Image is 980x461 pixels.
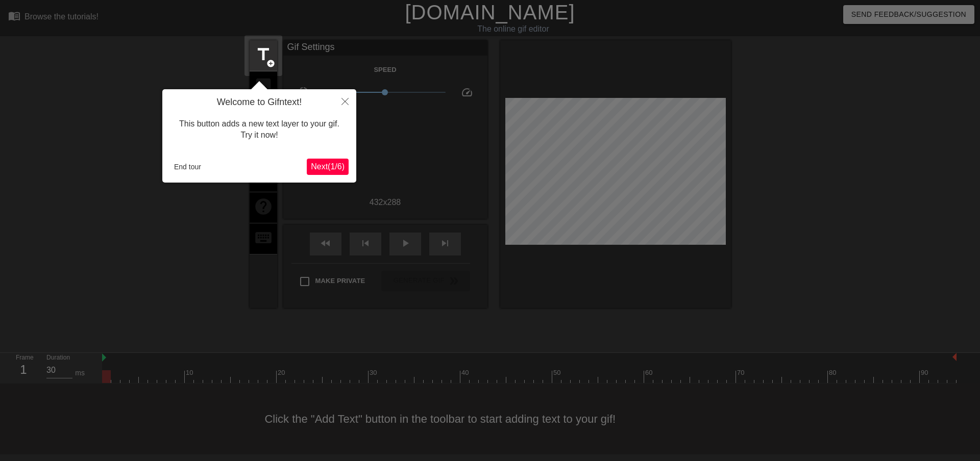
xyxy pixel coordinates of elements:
button: End tour [170,159,205,174]
div: This button adds a new text layer to your gif. Try it now! [170,108,349,151]
h4: Welcome to Gifntext! [170,97,349,108]
button: Close [334,89,356,113]
span: Next ( 1 / 6 ) [311,162,345,171]
button: Next [307,159,349,175]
